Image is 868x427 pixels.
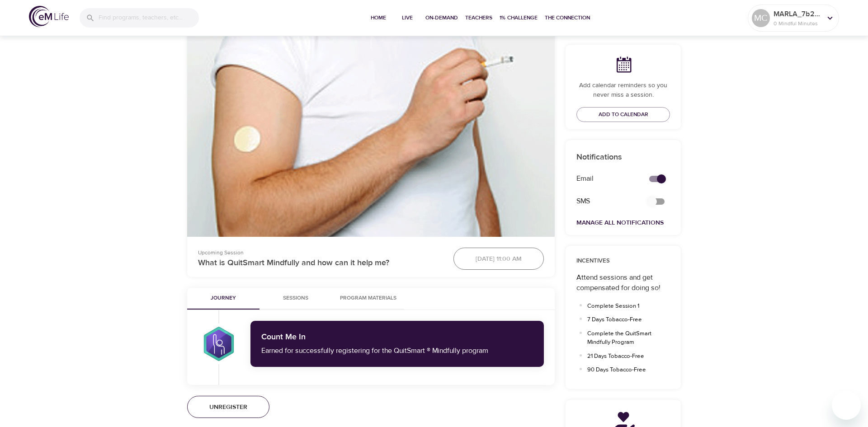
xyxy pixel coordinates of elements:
[571,168,638,189] div: Email
[396,13,418,23] span: Live
[261,346,533,356] div: Earned for successfully registering for the QuitSmart ® Mindfully program
[99,8,199,28] input: Find programs, teachers, etc...
[832,391,861,420] iframe: Button to launch messaging window
[774,19,821,28] p: 0 Mindful Minutes
[465,13,492,23] span: Teachers
[209,402,247,413] span: Unregister
[261,332,533,343] div: Count Me In
[587,315,659,324] p: 7 Days Tobacco-Free
[576,107,670,122] button: Add to Calendar
[571,191,638,212] div: SMS
[587,302,659,311] p: Complete Session 1
[368,13,389,23] span: Home
[500,13,538,23] span: 1% Challenge
[576,81,670,100] p: Add calendar reminders so you never miss a session.
[425,13,458,23] span: On-Demand
[198,249,443,257] p: Upcoming Session
[576,257,670,266] p: Incentives
[774,9,821,19] p: MARLA_7b2bac
[187,396,269,418] button: Unregister
[576,272,670,293] div: Attend sessions and get compensated for doing so!
[576,151,670,163] p: Notifications
[29,6,69,27] img: logo
[752,9,770,27] div: MC
[576,219,664,227] a: Manage All Notifications
[587,329,659,347] p: Complete the QuitSmart Mindfully Program
[545,13,590,23] span: The Connection
[198,257,443,269] p: What is QuitSmart Mindfully and how can it help me?
[337,294,399,303] span: Program Materials
[265,294,326,303] span: Sessions
[193,294,254,303] span: Journey
[587,366,659,375] p: 90 Days Tobacco-Free
[599,110,648,119] span: Add to Calendar
[587,352,659,361] p: 21 Days Tobacco-Free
